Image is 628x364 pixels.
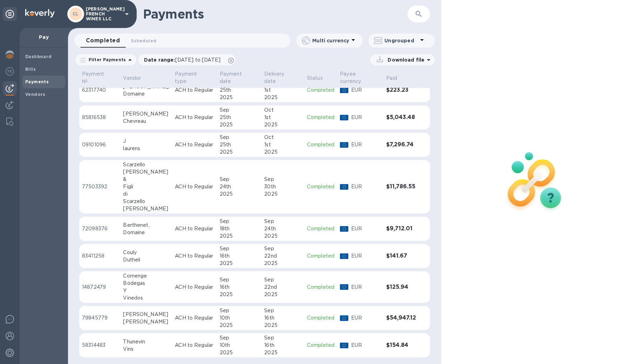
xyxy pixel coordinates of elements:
[86,7,121,21] p: [PERSON_NAME] FRENCH WINES LLC
[264,141,301,148] div: 1st
[386,253,416,259] h3: $141.67
[386,75,397,82] p: Paid
[143,7,408,21] h1: Payments
[264,260,301,267] div: 2025
[264,183,301,190] div: 30th
[264,307,301,314] div: Sep
[307,114,334,121] p: Completed
[73,11,79,16] b: CL
[307,183,334,190] p: Completed
[82,183,117,190] p: 77503392
[307,314,334,322] p: Completed
[220,183,259,190] div: 24th
[386,114,416,121] h3: $5,043.48
[25,92,46,97] b: Vendors
[220,148,259,156] div: 2025
[175,252,214,260] p: ACH to Regular
[123,205,169,212] div: [PERSON_NAME]
[220,342,259,349] div: 10th
[123,176,169,183] div: &
[220,134,259,141] div: Sep
[264,94,301,101] div: 2025
[123,287,169,294] div: Y
[123,168,169,176] div: [PERSON_NAME]
[264,252,301,260] div: 22nd
[123,338,169,345] div: Thunevin
[175,70,205,85] p: Payment type
[86,57,126,63] p: Filter Payments
[175,183,214,190] p: ACH to Regular
[307,75,323,82] p: Status
[25,54,52,59] b: Dashboard
[307,141,334,148] p: Completed
[220,291,259,298] div: 2025
[220,334,259,342] div: Sep
[307,283,334,291] p: Completed
[220,276,259,283] div: Sep
[175,342,214,349] p: ACH to Regular
[307,86,334,94] p: Completed
[123,311,169,318] div: [PERSON_NAME]
[351,252,381,260] p: EUR
[264,121,301,128] div: 2025
[220,190,259,198] div: 2025
[175,86,214,94] p: ACH to Regular
[220,94,259,101] div: 2025
[123,318,169,325] div: [PERSON_NAME]
[220,225,259,232] div: 18th
[220,322,259,329] div: 2025
[123,229,169,236] div: Domaine
[351,283,381,291] p: EUR
[340,70,381,85] span: Payee currency
[351,314,381,322] p: EUR
[82,70,108,85] p: Payment №
[175,114,214,121] p: ACH to Regular
[264,349,301,356] div: 2025
[123,256,169,264] div: Dutheil
[138,54,235,65] div: Date range:[DATE] to [DATE]
[123,161,169,168] div: Scarzello
[175,225,214,232] p: ACH to Regular
[264,334,301,342] div: Sep
[175,57,220,63] span: [DATE] to [DATE]
[386,141,416,148] h3: $7,296.74
[123,118,169,125] div: Chevreau
[131,37,156,44] span: Scheduled
[3,7,17,21] div: Unpin categories
[123,90,169,98] div: Domaine
[307,342,334,349] p: Completed
[264,176,301,183] div: Sep
[264,314,301,322] div: 16th
[175,70,214,85] span: Payment type
[220,245,259,252] div: Sep
[25,9,55,17] img: Logo
[175,283,214,291] p: ACH to Regular
[82,314,117,322] p: 79845779
[82,141,117,148] p: 09101096
[264,283,301,291] div: 22nd
[264,245,301,252] div: Sep
[220,307,259,314] div: Sep
[385,56,424,63] p: Download file
[220,141,259,148] div: 25th
[220,70,259,85] span: Payment date
[123,75,150,82] span: Vendor
[220,218,259,225] div: Sep
[123,294,169,302] div: Vinedos
[220,70,250,85] p: Payment date
[220,176,259,183] div: Sep
[264,106,301,114] div: Oct
[386,284,416,290] h3: $125.94
[384,37,418,44] p: Ungrouped
[220,283,259,291] div: 16th
[264,276,301,283] div: Sep
[264,322,301,329] div: 2025
[386,87,416,93] h3: $223.23
[220,349,259,356] div: 2025
[220,121,259,128] div: 2025
[123,272,169,280] div: Comenge
[386,342,416,349] h3: $154.84
[144,56,224,63] p: Date range :
[123,183,169,190] div: Figli
[82,86,117,94] p: 62317740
